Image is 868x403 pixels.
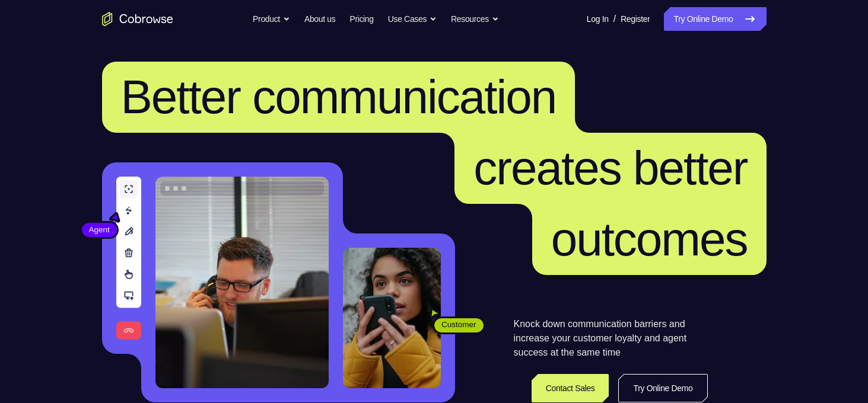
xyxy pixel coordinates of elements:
[253,7,290,31] button: Product
[587,7,609,31] a: Log In
[343,248,441,388] img: A customer holding their phone
[388,7,437,31] button: Use Cases
[551,213,748,266] span: outcomes
[532,374,609,402] a: Contact Sales
[664,7,766,31] a: Try Online Demo
[514,317,708,360] p: Knock down communication barriers and increase your customer loyalty and agent success at the sam...
[155,177,329,388] img: A customer support agent talking on the phone
[349,7,373,31] a: Pricing
[102,12,173,26] a: Go to the home page
[473,142,747,194] span: creates better
[621,7,650,31] a: Register
[121,71,557,123] span: Better communication
[618,374,707,402] a: Try Online Demo
[613,12,616,26] span: /
[451,7,499,31] button: Resources
[304,7,335,31] a: About us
